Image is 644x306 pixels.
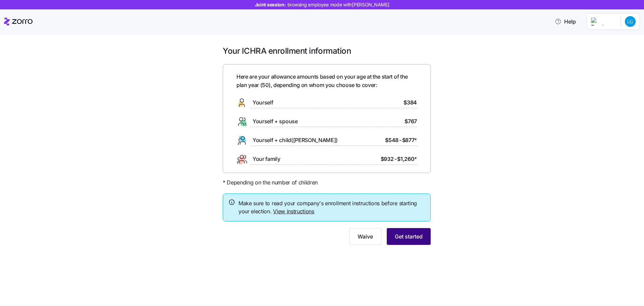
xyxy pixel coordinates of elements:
[253,98,273,107] span: Yourself
[625,16,636,27] img: 1ea1e8c37e260f6b941067212286fb60
[253,155,280,163] span: Your family
[238,199,425,216] span: Make sure to read your company's enrollment instructions before starting your election.
[405,117,417,126] span: $767
[549,15,581,28] button: Help
[255,1,389,8] span: Joint session:
[223,46,431,56] h1: Your ICHRA enrollment information
[381,155,394,163] span: $932
[395,232,423,241] span: Get started
[555,17,576,26] span: Help
[349,228,381,245] button: Waive
[404,98,417,107] span: $384
[394,155,397,163] span: -
[273,208,314,215] a: View instructions
[287,1,389,8] span: browsing employee mode with [PERSON_NAME]
[591,17,615,26] img: Employer logo
[402,136,417,144] span: $877
[223,178,318,187] span: * Depending on the number of children
[253,136,338,144] span: Yourself + child([PERSON_NAME])
[236,73,417,89] span: Here are your allowance amounts based on your age at the start of the plan year ( 50 ), depending...
[399,136,401,144] span: -
[387,228,431,245] button: Get started
[397,155,417,163] span: $1,260
[385,136,398,144] span: $548
[358,232,373,241] span: Waive
[253,117,298,126] span: Yourself + spouse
